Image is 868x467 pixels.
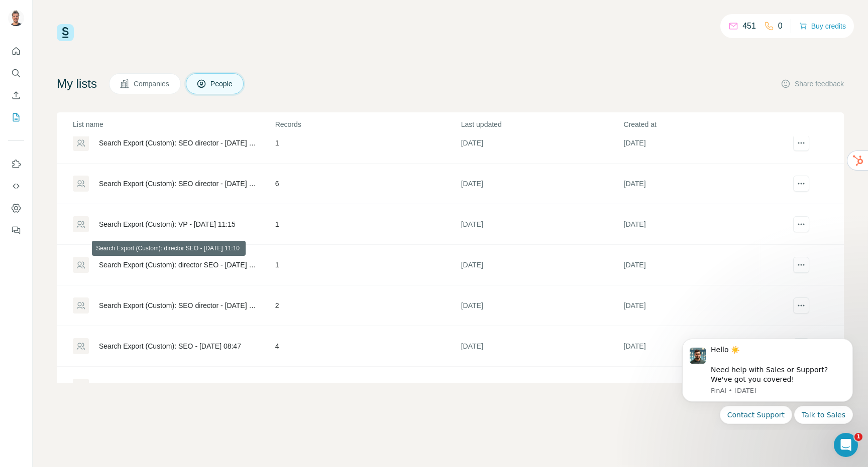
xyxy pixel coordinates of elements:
td: 4 [275,367,461,407]
td: [DATE] [461,123,623,164]
td: 1 [275,245,461,285]
div: Search Export (Custom): VP - [DATE] 11:15 [99,219,236,229]
img: Surfe Logo [57,24,74,41]
button: actions [793,216,809,232]
td: [DATE] [461,204,623,245]
td: [DATE] [623,285,786,326]
td: [DATE] [461,245,623,285]
button: Buy credits [799,19,846,33]
button: Quick start [8,42,24,60]
td: [DATE] [623,164,786,204]
button: Use Surfe API [8,177,24,195]
div: Search Export (Custom): director SEO - [DATE] 11:10 [99,260,258,270]
td: [DATE] [461,367,623,407]
iframe: Intercom notifications message [667,330,868,430]
button: Dashboard [8,199,24,217]
iframe: Intercom live chat [834,433,858,457]
td: 1 [275,123,461,164]
button: actions [793,257,809,273]
td: [DATE] [461,285,623,326]
div: Search Export (Custom): SEO - [DATE] 08:47 [99,341,241,351]
button: Search [8,64,24,82]
td: [DATE] [623,326,786,367]
span: Companies [134,79,170,89]
button: actions [793,176,809,192]
td: 4 [275,326,461,367]
button: My lists [8,108,24,126]
button: Use Surfe on LinkedIn [8,155,24,173]
p: 451 [742,20,756,32]
button: Share feedback [781,79,844,89]
td: 6 [275,164,461,204]
p: List name [73,119,274,129]
p: 0 [778,20,783,32]
img: Avatar [8,10,24,26]
td: [DATE] [623,245,786,285]
button: Feedback [8,221,24,239]
span: People [210,79,234,89]
button: Enrich CSV [8,86,24,104]
span: 1 [854,433,862,441]
h4: My lists [57,76,97,92]
td: [DATE] [461,164,623,204]
div: Search Export (Custom): SEO - [DATE] 08:44 [99,382,241,392]
p: Last updated [461,119,623,129]
button: actions [793,135,809,151]
div: Search Export (Custom): SEO director - [DATE] 11:24 [99,138,258,148]
div: Search Export (Custom): SEO director - [DATE] 11:20 [99,179,258,189]
div: Search Export (Custom): SEO director - [DATE] 08:48 [99,300,258,310]
p: Created at [624,119,786,129]
td: [DATE] [623,123,786,164]
p: Records [275,119,460,129]
td: 1 [275,204,461,245]
td: [DATE] [461,326,623,367]
td: [DATE] [623,204,786,245]
button: actions [793,297,809,314]
td: [DATE] [623,367,786,407]
td: 2 [275,285,461,326]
